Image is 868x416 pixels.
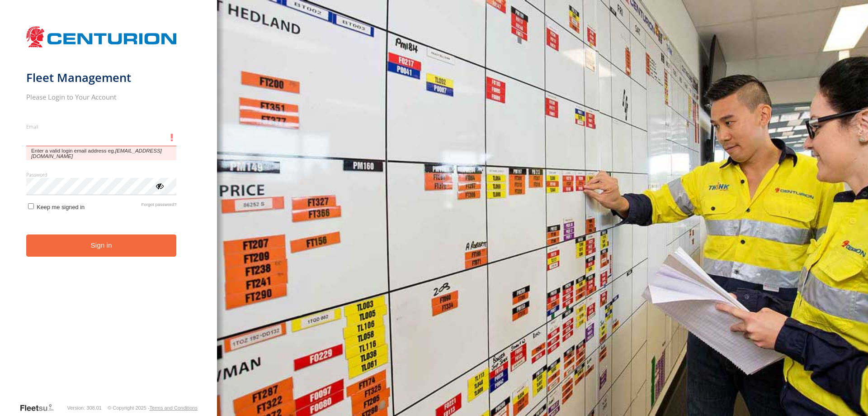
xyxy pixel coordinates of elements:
button: Sign in [26,234,177,257]
div: © Copyright 2025 - [108,405,198,411]
span: Keep me signed in [37,204,85,210]
form: main [26,22,191,402]
label: Password [26,171,177,178]
a: Visit our Website [19,403,61,412]
label: Email [26,123,177,130]
input: Keep me signed in [28,203,34,209]
h1: Fleet Management [26,70,177,85]
a: Forgot password? [142,202,177,210]
em: [EMAIL_ADDRESS][DOMAIN_NAME] [31,148,162,159]
span: Enter a valid login email address eg. [26,146,177,160]
div: ViewPassword [155,181,164,190]
img: Centurion Transport [26,25,177,48]
h2: Please Login to Your Account [26,92,177,101]
a: Terms and Conditions [150,405,198,411]
div: Version: 308.01 [67,405,102,411]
